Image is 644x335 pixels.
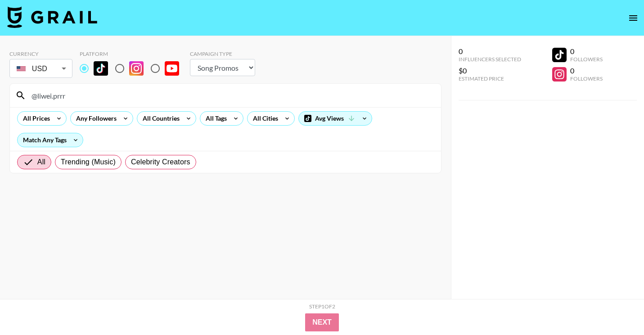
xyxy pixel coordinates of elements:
[459,47,521,56] div: 0
[61,157,116,167] span: Trending (Music)
[7,6,97,28] img: Grail Talent
[570,66,603,75] div: 0
[570,47,603,56] div: 0
[26,88,436,103] input: Search by User Name
[459,56,521,63] div: Influencers Selected
[9,50,72,57] div: Currency
[190,50,255,57] div: Campaign Type
[309,303,335,310] div: Step 1 of 2
[80,50,186,57] div: Platform
[37,157,45,167] span: All
[299,112,372,125] div: Avg Views
[11,61,71,77] div: USD
[94,61,108,76] img: TikTok
[459,66,521,75] div: $0
[570,56,603,63] div: Followers
[137,112,181,125] div: All Countries
[570,75,603,82] div: Followers
[599,290,633,324] iframe: Drift Widget Chat Controller
[71,112,118,125] div: Any Followers
[305,313,339,331] button: Next
[18,112,52,125] div: All Prices
[200,112,229,125] div: All Tags
[18,133,83,147] div: Match Any Tags
[459,75,521,82] div: Estimated Price
[165,61,179,76] img: YouTube
[624,9,642,27] button: open drawer
[248,112,280,125] div: All Cities
[129,61,144,76] img: Instagram
[131,157,190,167] span: Celebrity Creators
